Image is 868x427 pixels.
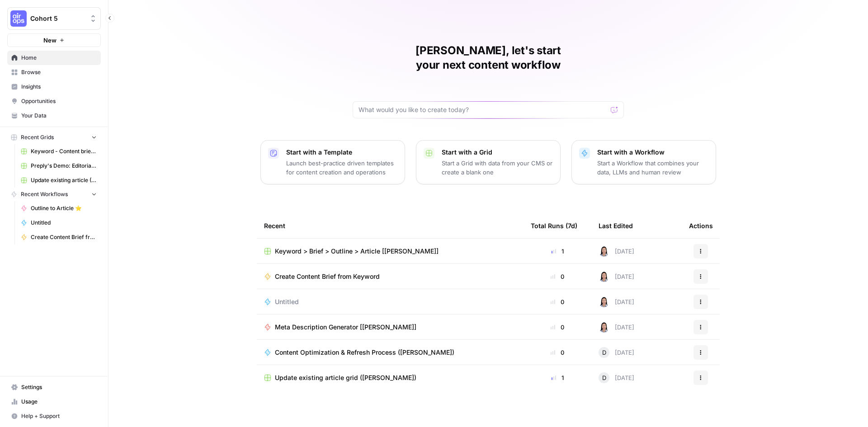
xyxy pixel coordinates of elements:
a: Untitled [17,216,101,230]
a: Meta Description Generator [[PERSON_NAME]] [264,323,516,332]
a: Content Optimization & Refresh Process ([PERSON_NAME]) [264,348,516,357]
button: Help + Support [7,409,101,423]
button: Recent Grids [7,131,101,144]
div: Recent [264,213,516,238]
img: o5ihwofzv8qs9qx8tgaced5xajsg [599,246,609,257]
p: Start with a Grid [442,148,553,157]
p: Start a Workflow that combines your data, LLMs and human review [597,159,708,177]
div: [DATE] [599,271,634,282]
span: Recent Grids [21,133,54,141]
button: Workspace: Cohort 5 [7,7,101,30]
span: Content Optimization & Refresh Process ([PERSON_NAME]) [275,348,454,357]
span: D [602,348,606,357]
div: [DATE] [599,347,634,358]
div: Last Edited [599,213,633,238]
a: Untitled [264,297,516,306]
span: Your Data [21,112,97,120]
p: Launch best-practice driven templates for content creation and operations [286,159,397,177]
span: Opportunities [21,97,97,105]
span: Insights [21,83,97,91]
a: Keyword - Content brief - Article (Airops builders) - [PERSON_NAME] [17,144,101,159]
img: Cohort 5 Logo [10,10,27,27]
p: Start with a Workflow [597,148,708,157]
span: Meta Description Generator [[PERSON_NAME]] [275,323,416,332]
h1: [PERSON_NAME], let's start your next content workflow [353,43,624,72]
span: Recent Workflows [21,190,68,198]
span: Untitled [275,297,299,306]
a: Insights [7,80,101,94]
a: Settings [7,380,101,394]
div: 0 [531,272,584,281]
div: [DATE] [599,246,634,257]
a: Opportunities [7,94,101,108]
span: Browse [21,68,97,76]
img: o5ihwofzv8qs9qx8tgaced5xajsg [599,322,609,333]
div: 0 [531,323,584,332]
div: Total Runs (7d) [531,213,577,238]
a: Create Content Brief from Keyword [17,230,101,244]
span: Update existing article ([PERSON_NAME]) Grid - V1 [31,176,97,184]
span: Create Content Brief from Keyword [31,233,97,241]
span: Outline to Article ⭐️ [31,204,97,212]
div: 0 [531,348,584,357]
div: [DATE] [599,322,634,333]
span: Usage [21,398,97,406]
a: Home [7,51,101,65]
div: 1 [531,373,584,382]
span: Settings [21,383,97,391]
span: Cohort 5 [30,14,85,23]
div: 1 [531,247,584,256]
span: Create Content Brief from Keyword [275,272,380,281]
a: Preply's Demo: Editorial Compliance Check [17,159,101,173]
span: Keyword - Content brief - Article (Airops builders) - [PERSON_NAME] [31,147,97,155]
a: Your Data [7,108,101,123]
div: 0 [531,297,584,306]
div: [DATE] [599,296,634,307]
a: Browse [7,65,101,80]
button: Start with a WorkflowStart a Workflow that combines your data, LLMs and human review [571,140,716,184]
a: Create Content Brief from Keyword [264,272,516,281]
img: o5ihwofzv8qs9qx8tgaced5xajsg [599,296,609,307]
span: Update existing article grid ([PERSON_NAME]) [275,373,416,382]
p: Start with a Template [286,148,397,157]
button: Recent Workflows [7,188,101,201]
p: Start a Grid with data from your CMS or create a blank one [442,159,553,177]
a: Outline to Article ⭐️ [17,201,101,216]
button: Start with a TemplateLaunch best-practice driven templates for content creation and operations [260,140,405,184]
span: New [43,36,57,45]
span: Untitled [31,219,97,227]
input: What would you like to create today? [359,105,607,114]
span: Preply's Demo: Editorial Compliance Check [31,162,97,170]
span: D [602,373,606,382]
span: Help + Support [21,412,97,420]
div: [DATE] [599,372,634,383]
span: Home [21,54,97,62]
img: o5ihwofzv8qs9qx8tgaced5xajsg [599,271,609,282]
div: Actions [689,213,713,238]
a: Update existing article ([PERSON_NAME]) Grid - V1 [17,173,101,188]
a: Usage [7,394,101,409]
a: Keyword > Brief > Outline > Article [[PERSON_NAME]] [264,247,516,256]
button: New [7,33,101,47]
button: Start with a GridStart a Grid with data from your CMS or create a blank one [416,140,561,184]
a: Update existing article grid ([PERSON_NAME]) [264,373,516,382]
span: Keyword > Brief > Outline > Article [[PERSON_NAME]] [275,247,439,256]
